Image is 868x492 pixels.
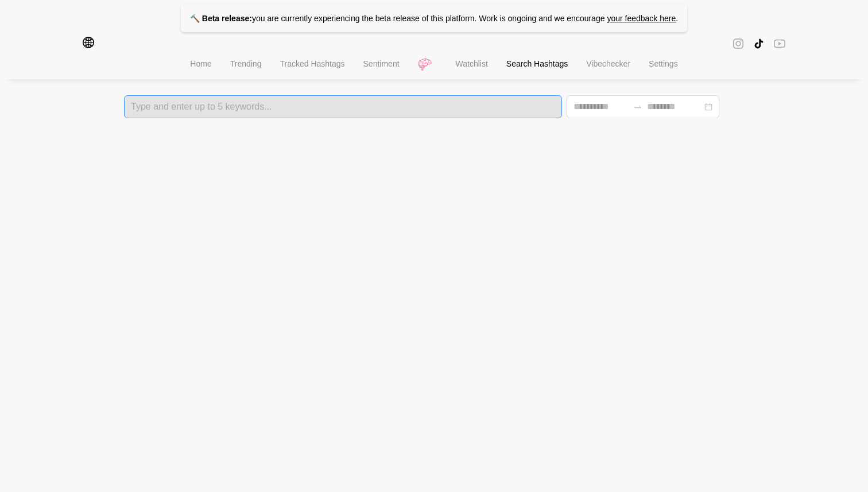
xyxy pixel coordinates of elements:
[633,102,642,111] span: to
[733,37,744,51] span: instagram
[280,59,344,68] span: Tracked Hashtags
[506,59,568,68] span: Search Hashtags
[363,59,400,68] span: Sentiment
[181,5,687,32] p: you are currently experiencing the beta release of this platform. Work is ongoing and we encourage .
[190,59,211,68] span: Home
[456,59,488,68] span: Watchlist
[230,59,262,68] span: Trending
[649,59,678,68] span: Settings
[190,14,252,23] strong: 🔨 Beta release:
[633,102,642,111] span: swap-right
[586,59,630,68] span: Vibechecker
[774,37,785,50] span: youtube
[607,14,676,23] a: your feedback here
[83,37,94,51] span: global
